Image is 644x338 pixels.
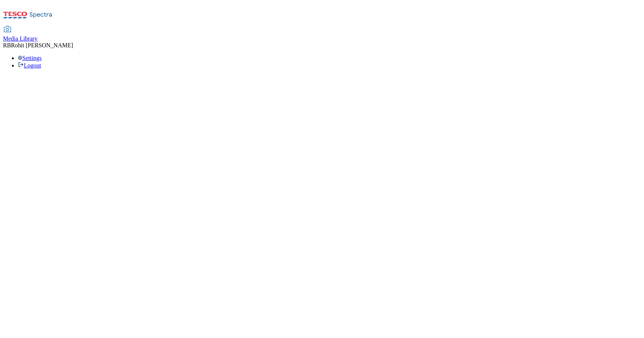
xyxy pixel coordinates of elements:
span: Rohit [PERSON_NAME] [11,42,73,48]
span: RB [3,42,11,48]
a: Media Library [3,26,38,42]
a: Settings [18,55,42,61]
span: Media Library [3,35,38,42]
a: Logout [18,62,41,69]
